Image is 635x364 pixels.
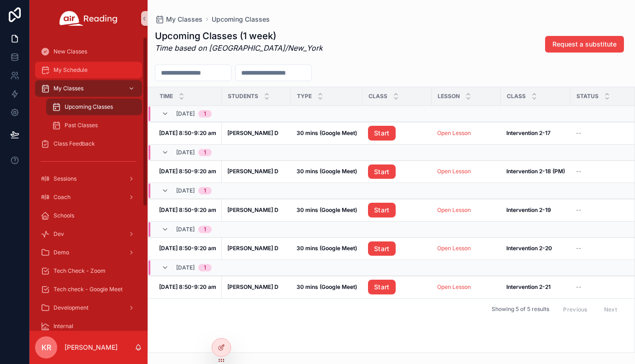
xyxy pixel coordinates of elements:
span: Type [297,93,312,100]
button: Request a substitute [545,36,624,53]
span: -- [576,245,582,252]
span: Schools [53,212,74,219]
a: Open Lesson [437,206,471,213]
a: Open Lesson [437,245,471,252]
a: Tech Check - Zoom [35,263,142,279]
span: Past Classes [65,122,98,129]
a: Start [368,164,396,179]
a: [DATE] 8:50-9:20 am [159,168,216,175]
span: -- [576,283,582,291]
span: Lesson [438,93,460,100]
a: Start [368,203,426,217]
a: Class Feedback [35,135,142,152]
a: My Classes [35,80,142,97]
div: 1 [204,149,206,156]
strong: 30 mins (Google Meet) [297,129,357,136]
a: 30 mins (Google Meet) [297,206,357,214]
span: [DATE] [176,110,195,117]
a: Open Lesson [437,283,495,291]
a: -- [576,206,634,214]
a: Start [368,241,426,256]
a: [PERSON_NAME] D [227,206,285,214]
span: Showing 5 of 5 results [492,305,549,313]
span: -- [576,129,582,137]
a: Sessions [35,170,142,187]
a: 30 mins (Google Meet) [297,283,357,291]
div: 1 [204,226,206,233]
span: -- [576,168,582,175]
a: [PERSON_NAME] D [227,168,285,175]
a: Start [368,203,396,217]
a: Dev [35,226,142,242]
a: 30 mins (Google Meet) [297,245,357,252]
a: My Schedule [35,62,142,78]
em: Time based on [GEOGRAPHIC_DATA]/New_York [155,43,323,53]
a: Past Classes [46,117,142,134]
a: Start [368,164,426,179]
a: Intervention 2-21 [506,283,565,291]
strong: [DATE] 8:50-9:20 am [159,129,216,136]
a: Start [368,126,396,141]
a: [PERSON_NAME] D [227,129,285,137]
span: Students [228,93,258,100]
a: New Classes [35,43,142,60]
a: Intervention 2-20 [506,245,565,252]
a: Open Lesson [437,283,471,290]
a: [DATE] 8:50-9:20 am [159,129,216,137]
a: Demo [35,244,142,261]
div: 1 [204,187,206,194]
a: Open Lesson [437,206,495,214]
a: [DATE] 8:50-9:20 am [159,206,216,214]
span: [DATE] [176,149,195,156]
span: [DATE] [176,264,195,271]
a: Internal [35,318,142,335]
strong: Intervention 2-21 [506,283,551,290]
span: Development [53,304,89,311]
a: Tech check - Google Meet [35,281,142,298]
h1: Upcoming Classes (1 week) [155,29,323,42]
a: -- [576,245,634,252]
span: KR [42,342,51,353]
a: -- [576,129,634,137]
span: Status [576,93,599,100]
strong: [PERSON_NAME] D [227,245,279,252]
strong: [PERSON_NAME] D [227,129,279,136]
a: Upcoming Classes [46,99,142,115]
a: Start [368,280,396,294]
span: New Classes [53,48,87,55]
strong: [PERSON_NAME] D [227,168,279,175]
div: 1 [204,264,206,271]
a: Start [368,126,426,141]
span: [DATE] [176,226,195,233]
a: [PERSON_NAME] D [227,283,285,291]
span: My Classes [53,85,83,92]
a: -- [576,168,634,175]
a: Coach [35,189,142,205]
a: Upcoming Classes [212,15,270,24]
strong: Intervention 2-19 [506,206,551,213]
span: Tech check - Google Meet [53,286,123,293]
span: Coach [53,194,71,201]
span: Class [507,93,526,100]
span: Time [160,93,173,100]
img: App logo [59,11,118,26]
a: Open Lesson [437,129,495,137]
span: Upcoming Classes [65,103,113,111]
strong: [DATE] 8:50-9:20 am [159,283,216,290]
a: [PERSON_NAME] D [227,245,285,252]
a: Start [368,241,396,256]
span: Sessions [53,175,77,182]
a: Open Lesson [437,168,495,175]
span: -- [576,206,582,214]
a: Start [368,280,426,294]
strong: Intervention 2-18 (PM) [506,168,565,175]
a: 30 mins (Google Meet) [297,168,357,175]
a: -- [576,283,634,291]
a: Intervention 2-17 [506,129,565,137]
strong: [DATE] 8:50-9:20 am [159,245,216,252]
